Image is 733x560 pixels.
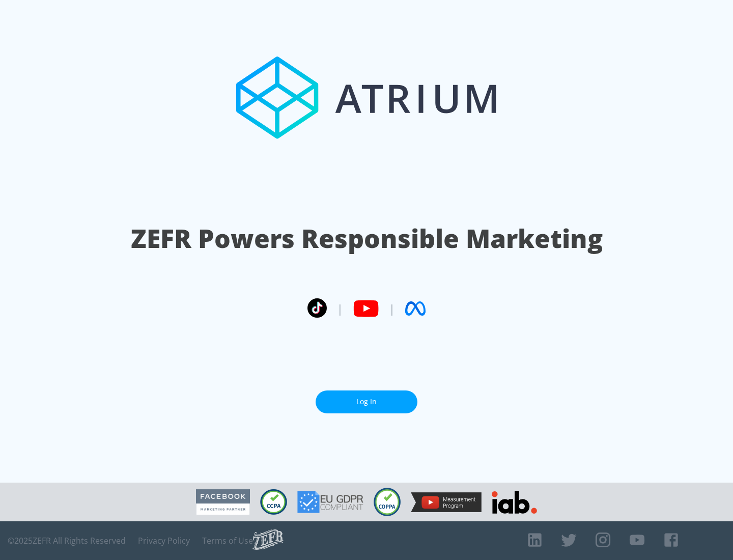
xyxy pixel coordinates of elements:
img: YouTube Measurement Program [411,492,482,512]
span: | [337,301,343,316]
a: Log In [316,390,417,413]
span: | [389,301,395,316]
img: COPPA Compliant [374,488,401,516]
img: GDPR Compliant [297,491,363,513]
h1: ZEFR Powers Responsible Marketing [131,221,603,256]
img: IAB [492,491,537,514]
a: Privacy Policy [138,536,190,546]
span: © 2025 ZEFR All Rights Reserved [8,536,126,546]
img: Facebook Marketing Partner [196,489,250,515]
a: Terms of Use [202,536,253,546]
img: CCPA Compliant [260,489,287,515]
